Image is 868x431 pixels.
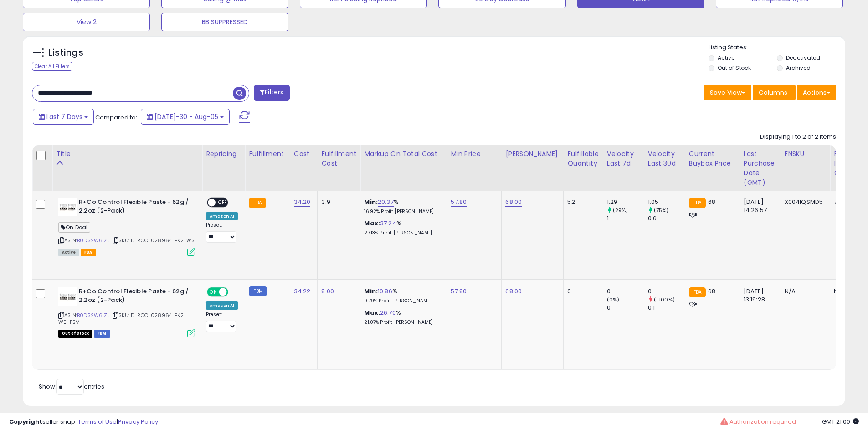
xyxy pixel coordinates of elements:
[380,219,396,228] a: 37.24
[58,249,79,256] span: All listings currently available for purchase on Amazon
[364,219,440,236] div: %
[206,149,241,159] div: Repricing
[451,197,467,207] a: 57.80
[834,149,861,178] div: FBA inbound Qty
[505,197,522,207] a: 68.00
[56,149,198,159] div: Title
[759,88,787,97] span: Columns
[58,198,195,255] div: ASIN:
[797,85,836,100] button: Actions
[227,288,241,296] span: OFF
[141,109,230,125] button: [DATE]-30 - Aug-05
[364,230,440,236] p: 27.13% Profit [PERSON_NAME]
[709,43,845,52] p: Listing States:
[294,287,311,296] a: 34.22
[208,288,219,296] span: ON
[364,298,440,304] p: 9.79% Profit [PERSON_NAME]
[704,85,751,100] button: Save View
[364,319,440,326] p: 21.07% Profit [PERSON_NAME]
[760,133,836,141] div: Displaying 1 to 2 of 2 items
[613,207,628,214] small: (29%)
[785,287,823,296] div: N/A
[378,287,392,296] a: 10.86
[607,287,644,296] div: 0
[321,287,334,296] a: 8.00
[48,47,83,59] h5: Listings
[58,312,186,325] span: | SKU: D-RCO-028964-PK2-WS-FBM
[321,149,356,168] div: Fulfillment Cost
[451,149,498,159] div: Min Price
[364,219,380,228] b: Max:
[81,249,96,256] span: FBA
[111,237,195,244] span: | SKU: D-RCO-028964-PK2-WS
[364,308,380,317] b: Max:
[708,287,715,296] span: 68
[654,296,675,303] small: (-100%)
[206,222,238,243] div: Preset:
[364,287,378,296] b: Min:
[785,198,823,206] div: X004IQSMD5
[294,197,311,207] a: 34.20
[834,287,858,296] div: N/A
[689,198,706,208] small: FBA
[360,145,447,191] th: The percentage added to the cost of goods (COGS) that forms the calculator for Min & Max prices.
[249,198,266,208] small: FBA
[206,212,238,220] div: Amazon AI
[9,418,158,426] div: seller snap | |
[708,197,715,206] span: 68
[249,286,267,296] small: FBM
[321,198,353,206] div: 3.9
[451,287,467,296] a: 57.80
[648,198,685,206] div: 1.05
[505,287,522,296] a: 68.00
[718,64,751,72] label: Out of Stock
[154,112,218,121] span: [DATE]-30 - Aug-05
[607,296,620,303] small: (0%)
[607,198,644,206] div: 1.29
[364,208,440,215] p: 16.92% Profit [PERSON_NAME]
[380,308,396,317] a: 26.70
[9,417,42,426] strong: Copyright
[648,287,685,296] div: 0
[689,287,706,297] small: FBA
[364,197,378,206] b: Min:
[23,13,150,31] button: View 2
[648,214,685,223] div: 0.6
[95,113,137,122] span: Compared to:
[32,62,72,71] div: Clear All Filters
[206,312,238,332] div: Preset:
[58,287,195,336] div: ASIN:
[364,198,440,215] div: %
[79,198,190,217] b: R+Co Control Flexible Paste - 62g / 2.2oz (2-Pack)
[58,330,92,338] span: All listings that are currently out of stock and unavailable for purchase on Amazon
[567,287,596,296] div: 0
[364,309,440,326] div: %
[249,149,286,159] div: Fulfillment
[94,330,110,338] span: FBM
[648,149,681,168] div: Velocity Last 30d
[654,207,669,214] small: (75%)
[648,304,685,312] div: 0.1
[118,417,158,426] a: Privacy Policy
[785,149,827,159] div: FNSKU
[718,54,734,62] label: Active
[607,214,644,223] div: 1
[378,197,394,207] a: 20.37
[822,417,859,426] span: 2025-08-13 21:00 GMT
[77,237,110,244] a: B0DS2W61ZJ
[206,301,238,310] div: Amazon AI
[607,304,644,312] div: 0
[58,198,77,216] img: 31J2mcUfO0L._SL40_.jpg
[364,149,443,159] div: Markup on Total Cost
[254,85,289,101] button: Filters
[216,199,230,207] span: OFF
[567,198,596,206] div: 52
[744,149,777,187] div: Last Purchase Date (GMT)
[364,287,440,304] div: %
[786,64,811,72] label: Archived
[744,198,774,214] div: [DATE] 14:26:57
[294,149,314,159] div: Cost
[567,149,599,168] div: Fulfillable Quantity
[753,85,796,100] button: Columns
[79,287,190,306] b: R+Co Control Flexible Paste - 62g / 2.2oz (2-Pack)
